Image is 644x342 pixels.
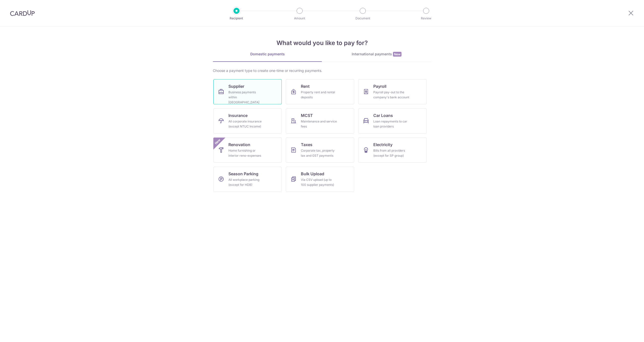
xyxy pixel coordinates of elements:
[373,148,410,158] div: Bills from all providers (except for SP group)
[281,16,318,21] p: Amount
[286,108,354,134] a: MCSTMaintenance and service fees
[213,79,282,104] a: SupplierBusiness payments within [GEOGRAPHIC_DATA]
[358,108,427,134] a: Car LoansLoan repayments to car loan providers
[228,119,265,129] div: All corporate insurance (except NTUC Income)
[373,119,410,129] div: Loan repayments to car loan providers
[228,83,244,89] span: Supplier
[228,148,265,158] div: Home furnishing or interior reno-expenses
[301,148,337,158] div: Corporate tax, property tax and GST payments
[228,171,258,177] span: Season Parking
[228,142,250,148] span: Renovation
[344,16,381,21] p: Document
[301,83,310,89] span: Rent
[358,79,427,104] a: PayrollPayroll pay-out to the company's bank account
[301,171,324,177] span: Bulk Upload
[213,38,431,48] h4: What would you like to pay for?
[213,68,431,73] div: Choose a payment type to create one-time or recurring payments.
[408,16,445,21] p: Review
[286,167,354,192] a: Bulk UploadVia CSV upload (up to 100 supplier payments)
[358,138,427,163] a: ElectricityBills from all providers (except for SP group)
[322,52,431,57] div: International payments
[213,108,282,134] a: InsuranceAll corporate insurance (except NTUC Income)
[286,138,354,163] a: TaxesCorporate tax, property tax and GST payments
[213,138,282,163] a: RenovationHome furnishing or interior reno-expensesNew
[213,52,322,57] div: Domestic payments
[393,52,401,57] span: New
[373,83,386,89] span: Payroll
[301,142,312,148] span: Taxes
[228,90,265,105] div: Business payments within [GEOGRAPHIC_DATA]
[213,167,282,192] a: Season ParkingAll workplace parking (except for HDB)
[10,10,35,16] img: CardUp
[228,177,265,187] div: All workplace parking (except for HDB)
[301,177,337,187] div: Via CSV upload (up to 100 supplier payments)
[373,90,410,100] div: Payroll pay-out to the company's bank account
[228,112,248,118] span: Insurance
[373,142,392,148] span: Electricity
[301,112,313,118] span: MCST
[214,138,222,146] span: New
[286,79,354,104] a: RentProperty rent and rental deposits
[301,119,337,129] div: Maintenance and service fees
[373,112,393,118] span: Car Loans
[301,90,337,100] div: Property rent and rental deposits
[218,16,255,21] p: Recipient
